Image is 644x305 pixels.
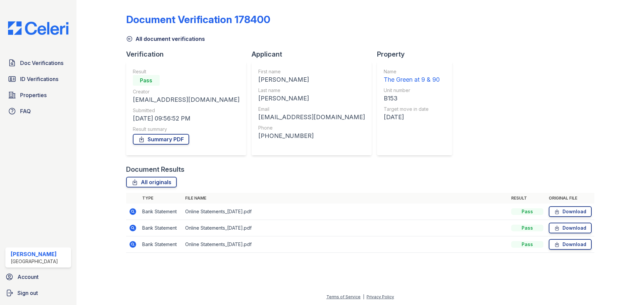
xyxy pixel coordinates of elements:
[258,94,365,103] div: [PERSON_NAME]
[508,193,546,204] th: Result
[384,68,440,75] div: Name
[511,208,543,215] div: Pass
[133,68,239,75] div: Result
[11,250,58,258] div: [PERSON_NAME]
[17,289,38,297] span: Sign out
[126,177,177,187] a: All originals
[384,112,440,122] div: [DATE]
[17,273,39,281] span: Account
[182,193,508,204] th: File name
[363,294,364,299] div: |
[3,286,74,300] a: Sign out
[258,125,365,131] div: Phone
[384,87,440,94] div: Unit number
[126,165,184,174] div: Document Results
[20,59,63,67] span: Doc Verifications
[549,223,592,233] a: Download
[377,50,458,59] div: Property
[182,220,508,236] td: Online Statements_[DATE].pdf
[140,220,182,236] td: Bank Statement
[5,104,71,118] a: FAQ
[258,68,365,75] div: First name
[258,87,365,94] div: Last name
[326,294,361,299] a: Terms of Service
[549,239,592,250] a: Download
[126,35,205,43] a: All document verifications
[5,72,71,86] a: ID Verifications
[182,236,508,253] td: Online Statements_[DATE].pdf
[126,13,270,25] div: Document Verification 178400
[133,88,239,95] div: Creator
[252,50,377,59] div: Applicant
[133,95,239,104] div: [EMAIL_ADDRESS][DOMAIN_NAME]
[511,225,543,231] div: Pass
[20,91,47,99] span: Properties
[258,106,365,112] div: Email
[546,193,594,204] th: Original file
[549,206,592,217] a: Download
[133,107,239,114] div: Submitted
[133,134,189,145] a: Summary PDF
[140,236,182,253] td: Bank Statement
[133,114,239,123] div: [DATE] 09:56:52 PM
[511,241,543,248] div: Pass
[3,21,74,35] img: CE_Logo_Blue-a8612792a0a2168367f1c8372b55b34899dd931a85d93a1a3d3e32e68fde9ad4.png
[20,75,58,83] span: ID Verifications
[258,112,365,122] div: [EMAIL_ADDRESS][DOMAIN_NAME]
[5,56,71,70] a: Doc Verifications
[258,131,365,141] div: [PHONE_NUMBER]
[182,204,508,220] td: Online Statements_[DATE].pdf
[3,270,74,284] a: Account
[367,294,394,299] a: Privacy Policy
[384,94,440,103] div: B153
[140,193,182,204] th: Type
[133,75,160,86] div: Pass
[133,126,239,133] div: Result summary
[258,75,365,84] div: [PERSON_NAME]
[384,106,440,112] div: Target move in date
[384,75,440,84] div: The Green at 9 & 90
[11,258,58,265] div: [GEOGRAPHIC_DATA]
[5,88,71,102] a: Properties
[384,68,440,84] a: Name The Green at 9 & 90
[126,50,252,59] div: Verification
[140,204,182,220] td: Bank Statement
[20,107,31,115] span: FAQ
